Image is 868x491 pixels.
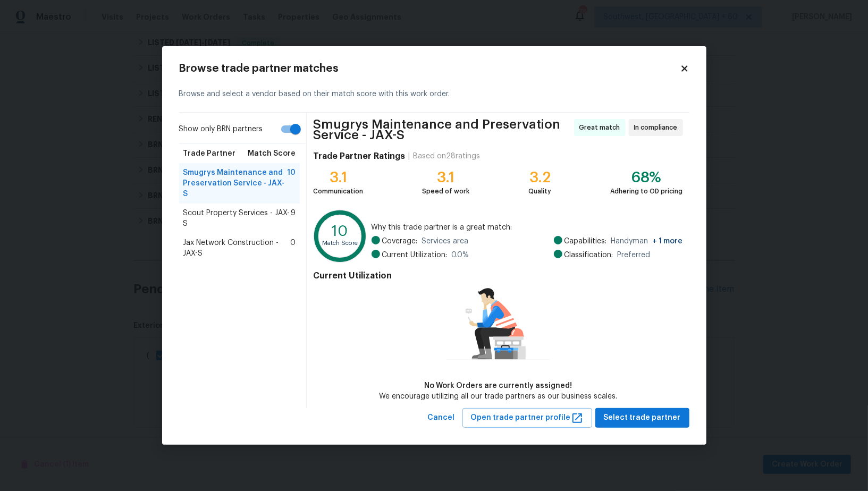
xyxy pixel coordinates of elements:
[611,186,683,197] div: Adhering to OD pricing
[604,411,681,425] span: Select trade partner
[332,224,349,239] text: 10
[428,411,455,425] span: Cancel
[379,391,617,402] div: We encourage utilizing all our trade partners as our business scales.
[528,172,551,183] div: 3.2
[382,250,448,260] span: Current Utilization:
[452,250,469,260] span: 0.0 %
[618,250,651,260] span: Preferred
[382,236,418,247] span: Coverage:
[372,222,683,233] span: Why this trade partner is a great match:
[183,238,291,259] span: Jax Network Construction - JAX-S
[179,76,689,113] div: Browse and select a vendor based on their match score with this work order.
[422,172,469,183] div: 3.1
[179,63,680,74] h2: Browse trade partner matches
[183,208,291,229] span: Scout Property Services - JAX-S
[634,122,682,133] span: In compliance
[313,172,363,183] div: 3.1
[291,208,296,229] span: 9
[290,238,296,259] span: 0
[183,148,236,159] span: Trade Partner
[413,151,480,162] div: Based on 28 ratings
[287,167,296,199] span: 10
[313,151,405,162] h4: Trade Partner Ratings
[579,122,625,133] span: Great match
[564,250,613,260] span: Classification:
[313,270,682,281] h4: Current Utilization
[313,119,570,140] span: Smugrys Maintenance and Preservation Service - JAX-S
[313,186,363,197] div: Communication
[528,186,551,197] div: Quality
[422,186,469,197] div: Speed of work
[248,148,296,159] span: Match Score
[424,408,459,428] button: Cancel
[323,241,358,247] text: Match Score
[611,172,683,183] div: 68%
[564,236,607,247] span: Capabilities:
[379,380,617,391] div: No Work Orders are currently assigned!
[471,411,584,425] span: Open trade partner profile
[462,408,592,428] button: Open trade partner profile
[422,236,469,247] span: Services area
[611,236,683,247] span: Handyman
[653,238,683,245] span: + 1 more
[179,124,263,135] span: Show only BRN partners
[405,151,413,162] div: |
[595,408,689,428] button: Select trade partner
[183,167,288,199] span: Smugrys Maintenance and Preservation Service - JAX-S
